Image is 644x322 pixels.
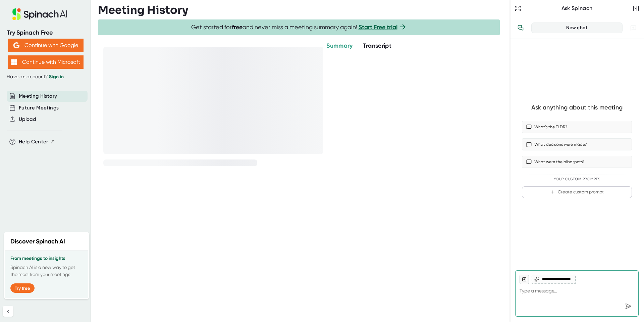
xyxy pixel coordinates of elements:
button: Future Meetings [19,104,59,112]
span: Get started for and never miss a meeting summary again! [191,24,407,31]
a: Start Free trial [359,24,397,31]
button: What decisions were made? [522,138,632,150]
b: free [232,24,243,31]
img: Aehbyd4JwY73AAAAAElFTkSuQmCC [13,42,19,48]
button: Collapse sidebar [3,306,13,317]
p: Spinach AI is a new way to get the most from your meetings [10,264,83,278]
h2: Discover Spinach AI [10,237,65,246]
button: Help Center [19,138,55,146]
button: Summary [326,41,353,50]
div: Try Spinach Free [7,29,85,37]
div: Send message [622,300,634,312]
span: Help Center [19,138,48,146]
div: New chat [536,25,618,31]
div: Your Custom Prompts [522,177,632,182]
button: What’s the TLDR? [522,121,632,133]
span: Transcript [363,42,392,49]
div: Ask anything about this meeting [531,104,623,111]
button: Upload [19,116,36,123]
a: Sign in [49,74,64,80]
button: Continue with Microsoft [8,55,84,69]
button: What were the blindspots? [522,156,632,168]
button: Expand to Ask Spinach page [513,4,523,13]
div: Ask Spinach [523,5,631,12]
button: View conversation history [514,21,527,35]
button: Create custom prompt [522,186,632,198]
button: Continue with Google [8,39,84,52]
span: Summary [326,42,353,49]
button: Close conversation sidebar [631,4,641,13]
h3: Meeting History [98,4,188,16]
div: Have an account? [7,74,85,80]
button: Try free [10,283,35,293]
button: Transcript [363,41,392,50]
button: Meeting History [19,92,57,100]
h3: From meetings to insights [10,256,83,261]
